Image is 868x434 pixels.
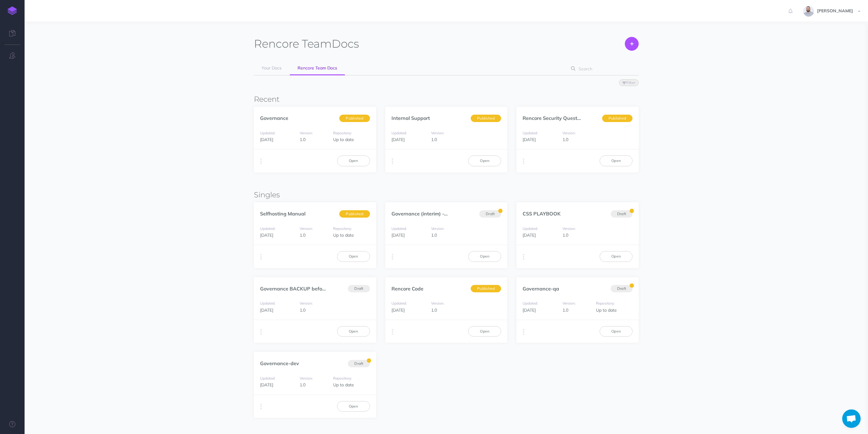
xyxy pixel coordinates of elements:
i: More actions [392,328,393,336]
span: 1.0 [562,232,568,238]
small: Repository: [333,376,352,381]
span: [DATE] [260,232,273,238]
h1: Docs [254,37,359,51]
a: Internal Support [391,115,430,121]
small: Updated: [391,131,407,135]
span: [DATE] [391,307,405,313]
a: Your Docs [254,61,289,75]
small: Updated: [523,301,538,306]
span: [DATE] [523,307,536,313]
img: logo-mark.svg [8,6,17,15]
small: Updated: [260,131,275,135]
a: Open [337,156,370,166]
span: 1.0 [300,232,306,238]
i: More actions [260,253,262,261]
small: Updated: [391,301,407,306]
a: Selfhosting Manual [260,211,306,217]
a: CSS PLAYBOOK [523,211,561,217]
a: Open [600,156,633,166]
small: Version: [300,376,313,381]
span: 1.0 [562,137,568,142]
span: Up to date [333,137,354,142]
small: Version: [562,131,576,135]
span: [DATE] [260,307,273,313]
i: More actions [392,253,393,261]
a: Open [600,251,633,262]
a: Open [337,251,370,262]
small: Version: [431,226,444,231]
img: dqmYJ6zMSCra9RPGpxPUfVOofRKbTqLnhKYT2M4s.jpg [803,6,814,17]
span: 1.0 [300,307,306,313]
small: Version: [300,226,313,231]
span: Rencore Team Docs [298,65,337,71]
small: Updated: [523,226,538,231]
span: [DATE] [523,232,536,238]
span: [DATE] [391,232,405,238]
a: Open [337,401,370,412]
i: More actions [260,157,262,166]
span: [PERSON_NAME] [814,8,856,14]
i: More actions [523,253,524,261]
span: 1.0 [431,232,437,238]
small: Updated: [260,301,275,306]
span: 1.0 [431,307,437,313]
span: Up to date [333,382,354,388]
span: 1.0 [300,382,306,388]
small: Repository: [333,226,352,231]
a: Open [468,251,501,262]
small: Updated: [260,376,275,381]
small: Repository: [596,301,615,306]
span: [DATE] [260,382,273,388]
a: Open [600,326,633,337]
span: Your Docs [262,65,282,71]
a: Open [468,326,501,337]
span: Up to date [333,232,354,238]
small: Version: [431,131,444,135]
i: More actions [392,157,393,166]
small: Version: [562,226,576,231]
small: Version: [300,301,313,306]
small: Repository: [333,131,352,135]
a: Governance-qa [523,286,559,292]
a: Governance (interim) -... [391,211,448,217]
span: 1.0 [300,137,306,142]
span: 1.0 [562,307,568,313]
small: Updated: [391,226,407,231]
a: Open [468,156,501,166]
a: Governance-dev [260,360,299,366]
a: Governance BACKUP befo... [260,286,326,292]
i: More actions [260,402,262,411]
a: Rencore Code [391,286,423,292]
small: Updated: [260,226,275,231]
a: Rencore Team Docs [290,61,345,75]
small: Version: [562,301,576,306]
small: Version: [431,301,444,306]
span: 1.0 [431,137,437,142]
i: More actions [523,157,524,166]
a: Open [337,326,370,337]
a: Rencore Security Quest... [523,115,581,121]
i: More actions [260,328,262,336]
span: Up to date [596,307,617,313]
span: [DATE] [391,137,405,142]
button: Filter [619,79,639,86]
input: Search [577,63,629,74]
h3: Recent [254,95,639,103]
small: Version: [300,131,313,135]
div: Open chat [842,409,861,428]
i: More actions [523,328,524,336]
span: [DATE] [523,137,536,142]
span: Rencore Team [254,37,332,50]
a: Governance [260,115,288,121]
small: Updated: [523,131,538,135]
span: [DATE] [260,137,273,142]
h3: Singles [254,191,639,199]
